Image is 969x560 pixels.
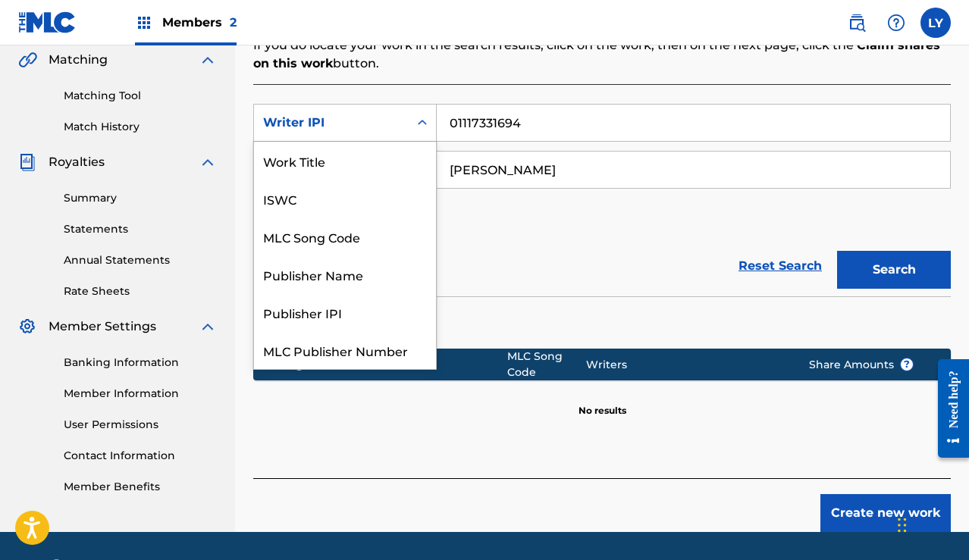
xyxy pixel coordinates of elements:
[586,357,785,373] div: Writers
[263,114,400,132] div: Writer IPI
[887,14,905,32] img: help
[64,190,217,206] a: Summary
[18,11,77,33] img: MLC Logo
[18,51,37,69] img: Matching
[820,494,951,532] button: Create new work
[64,283,217,299] a: Rate Sheets
[881,8,911,38] div: Help
[49,318,156,336] span: Member Settings
[253,104,951,296] form: Search Form
[507,349,587,380] div: MLC Song Code
[162,14,237,31] span: Members
[199,153,217,171] img: expand
[199,51,217,69] img: expand
[135,14,153,32] img: Top Rightsholders
[64,119,217,135] a: Match History
[230,15,237,30] span: 2
[254,180,436,217] div: ISWC
[848,14,866,32] img: search
[64,221,217,237] a: Statements
[64,417,217,433] a: User Permissions
[579,386,626,418] p: No results
[64,355,217,371] a: Banking Information
[254,217,436,255] div: MLC Song Code
[901,358,913,371] span: ?
[49,51,108,69] span: Matching
[49,153,105,171] span: Royalties
[64,479,217,495] a: Member Benefits
[64,88,217,104] a: Matching Tool
[893,487,969,560] iframe: Chat Widget
[842,8,872,38] a: Public Search
[199,318,217,336] img: expand
[64,386,217,402] a: Member Information
[254,331,436,369] div: MLC Publisher Number
[837,251,951,289] button: Search
[254,142,436,180] div: Work Title
[254,293,436,331] div: Publisher IPI
[731,249,829,283] a: Reset Search
[920,8,951,38] div: User Menu
[64,252,217,268] a: Annual Statements
[927,344,969,474] iframe: Resource Center
[254,255,436,293] div: Publisher Name
[18,318,36,336] img: Member Settings
[898,502,907,548] div: Drag
[253,36,951,73] p: If you do locate your work in the search results, click on the work, then on the next page, click...
[64,448,217,464] a: Contact Information
[18,153,36,171] img: Royalties
[809,357,914,373] span: Share Amounts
